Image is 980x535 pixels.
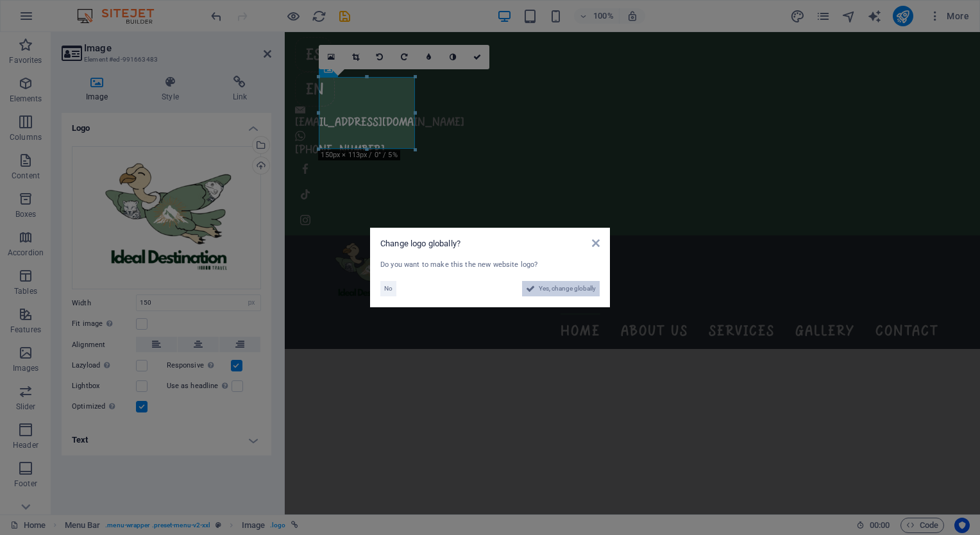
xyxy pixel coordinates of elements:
span: Yes, change globally [539,281,596,296]
div: Do you want to make this the new website logo? [380,260,600,271]
button: Yes, change globally [522,281,600,296]
span: Change logo globally? [380,239,460,248]
button: No [380,281,396,296]
a: [EMAIL_ADDRESS][DOMAIN_NAME] [10,74,675,99]
span: No [384,281,393,296]
a: [PHONE_NUMBER] [10,99,675,126]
